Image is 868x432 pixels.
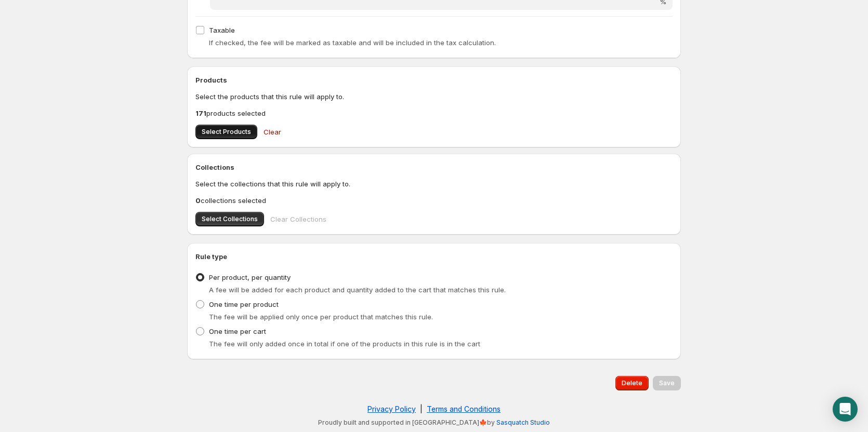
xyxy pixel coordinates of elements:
[195,125,257,139] button: Select Products
[195,196,201,205] b: 0
[622,379,642,387] span: Delete
[209,340,480,348] span: The fee will only added once in total if one of the products in this rule is in the cart
[195,251,673,262] h2: Rule type
[195,195,673,206] p: collections selected
[195,75,673,85] h2: Products
[209,313,433,321] span: The fee will be applied only once per product that matches this rule.
[195,109,206,117] b: 171
[209,300,279,308] span: One time per product
[833,397,858,422] div: Open Intercom Messenger
[496,419,550,426] a: Sasquatch Studio
[264,127,281,137] span: Clear
[257,122,287,142] button: Clear
[195,179,673,189] p: Select the collections that this rule will apply to.
[209,273,291,281] span: Per product, per quantity
[192,419,676,427] p: Proudly built and supported in [GEOGRAPHIC_DATA]🍁by
[195,108,673,118] p: products selected
[195,212,264,226] button: Select Collections
[202,215,258,223] span: Select Collections
[209,38,496,47] span: If checked, the fee will be marked as taxable and will be included in the tax calculation.
[427,404,501,413] a: Terms and Conditions
[367,404,416,413] a: Privacy Policy
[202,128,251,136] span: Select Products
[420,404,423,413] span: |
[195,162,673,172] h2: Collections
[615,376,649,390] button: Delete
[195,91,673,102] p: Select the products that this rule will apply to.
[209,26,235,34] span: Taxable
[209,327,266,335] span: One time per cart
[209,286,506,294] span: A fee will be added for each product and quantity added to the cart that matches this rule.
